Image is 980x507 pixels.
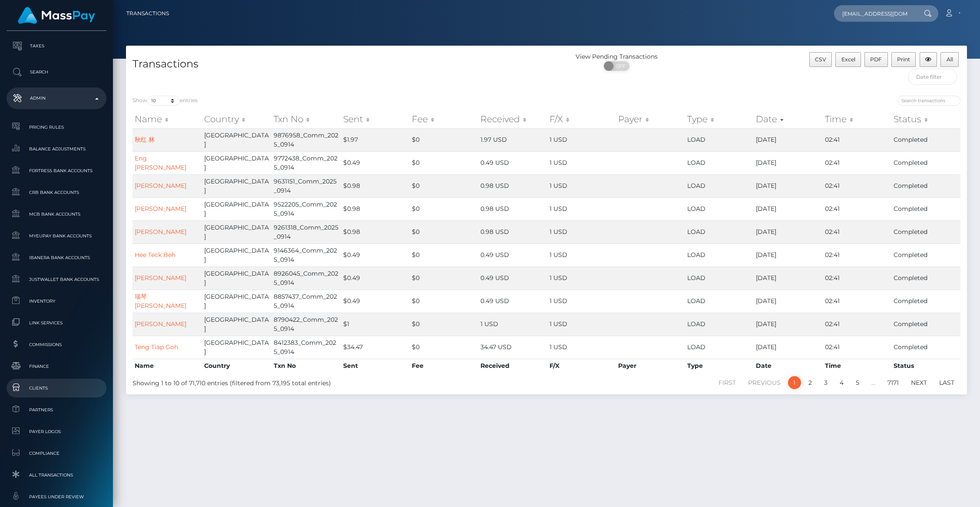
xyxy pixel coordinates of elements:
td: [GEOGRAPHIC_DATA] [202,267,271,290]
td: [DATE] [754,336,822,359]
td: 1 USD [547,313,616,336]
td: [GEOGRAPHIC_DATA] [202,313,271,336]
td: $0.98 [341,220,410,243]
td: 9876958_Comm_2025_0914 [271,128,341,151]
a: Partners [7,400,106,419]
td: Completed [891,336,960,359]
a: Payees under Review [7,487,106,506]
th: Fee: activate to sort column ascending [410,110,478,128]
div: View Pending Transactions [546,52,687,61]
a: Transactions [126,4,169,23]
td: [GEOGRAPHIC_DATA] [202,220,271,243]
p: Taxes [10,40,103,53]
td: 02:41 [823,128,891,151]
th: Time [823,359,891,373]
th: Txn No: activate to sort column ascending [271,110,341,128]
td: [GEOGRAPHIC_DATA] [202,197,271,220]
th: Sent: activate to sort column ascending [341,110,410,128]
span: Clients [10,383,103,393]
span: JustWallet Bank Accounts [10,274,103,284]
td: 1 USD [547,267,616,290]
td: 8790422_Comm_2025_0914 [271,313,341,336]
td: $0 [410,313,478,336]
td: Completed [891,267,960,290]
span: PDF [870,56,882,63]
td: $0 [410,336,478,359]
a: Taxes [7,35,106,57]
a: Admin [7,87,106,109]
td: 02:41 [823,336,891,359]
td: LOAD [685,313,754,336]
span: Link Services [10,318,103,328]
button: Column visibility [920,52,937,67]
td: [DATE] [754,313,822,336]
th: Time: activate to sort column ascending [823,110,891,128]
a: Last [934,376,959,389]
td: 1 USD [547,220,616,243]
a: 4 [835,376,848,389]
td: 0.98 USD [478,220,547,243]
td: 1 USD [478,313,547,336]
span: MCB Bank Accounts [10,209,103,219]
td: $34.47 [341,336,410,359]
th: Payer: activate to sort column ascending [616,110,685,128]
a: All Transactions [7,466,106,484]
td: 0.49 USD [478,267,547,290]
a: Hee Teck Beh [135,251,175,259]
a: 1 [788,376,801,389]
td: $0.98 [341,197,410,220]
td: 02:41 [823,174,891,197]
td: 02:41 [823,243,891,267]
td: [DATE] [754,151,822,174]
td: 0.49 USD [478,151,547,174]
select: Showentries [147,96,180,106]
td: [GEOGRAPHIC_DATA] [202,243,271,267]
a: Commissions [7,335,106,354]
a: Clients [7,379,106,397]
button: PDF [864,52,888,67]
td: 02:41 [823,290,891,313]
a: [PERSON_NAME] [135,320,186,328]
td: $0.49 [341,151,410,174]
a: Ibanera Bank Accounts [7,248,106,267]
th: Received: activate to sort column ascending [478,110,547,128]
td: LOAD [685,267,754,290]
span: Pricing Rules [10,122,103,132]
a: Fortress Bank Accounts [7,161,106,180]
span: All [947,56,953,63]
td: 1 USD [547,174,616,197]
span: Compliance [10,448,103,458]
th: Payer [616,359,685,373]
a: Eng [PERSON_NAME] [135,154,186,171]
td: $0.49 [341,243,410,267]
input: Search... [834,5,916,22]
td: $0 [410,290,478,313]
a: [PERSON_NAME] [135,182,186,190]
td: [DATE] [754,174,822,197]
p: Admin [10,92,103,105]
a: CRB Bank Accounts [7,183,106,202]
a: JustWallet Bank Accounts [7,270,106,289]
span: Print [897,56,910,63]
td: 1 USD [547,197,616,220]
span: CRB Bank Accounts [10,187,103,197]
span: OFF [609,61,630,71]
th: Country: activate to sort column ascending [202,110,271,128]
th: Name: activate to sort column ascending [132,110,202,128]
td: 8857437_Comm_2025_0914 [271,290,341,313]
a: 秋红 林 [135,136,155,143]
td: $0 [410,128,478,151]
a: 7171 [883,376,904,389]
a: MCB Bank Accounts [7,205,106,223]
th: Date: activate to sort column ascending [754,110,822,128]
td: 8412383_Comm_2025_0914 [271,336,341,359]
th: F/X [547,359,616,373]
td: 1 USD [547,128,616,151]
td: 02:41 [823,220,891,243]
th: Status: activate to sort column ascending [891,110,960,128]
span: Payees under Review [10,492,103,502]
span: Finance [10,361,103,371]
button: All [940,52,959,67]
span: MyEUPay Bank Accounts [10,231,103,241]
td: 9772438_Comm_2025_0914 [271,151,341,174]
